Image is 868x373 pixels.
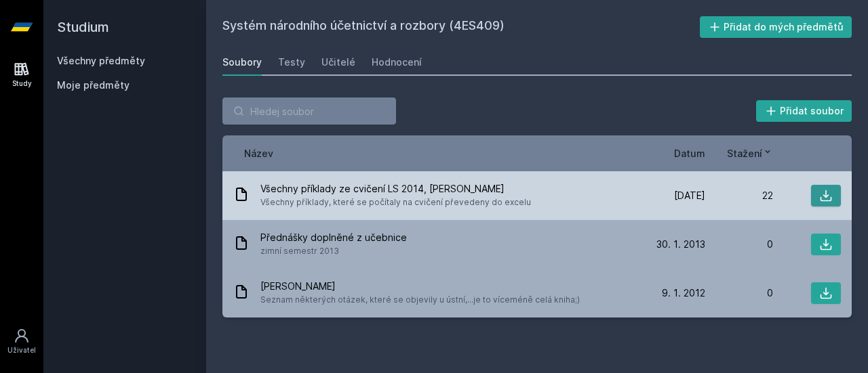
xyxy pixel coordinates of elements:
[756,100,852,122] button: Přidat soubor
[705,189,773,202] div: 22
[7,345,36,355] div: Uživatel
[321,56,355,69] div: Učitelé
[700,16,852,38] button: Přidat do mých předmětů
[260,244,407,258] span: zimní semestr 2013
[321,49,355,76] a: Učitelé
[372,49,422,76] a: Hodnocení
[222,16,700,38] h2: Systém národního účetnictví a rozbory (4ES409)
[244,146,273,160] button: Název
[222,49,262,76] a: Soubory
[260,231,407,244] span: Přednášky doplněné z učebnice
[705,286,773,300] div: 0
[12,79,32,89] div: Study
[656,238,705,251] span: 30. 1. 2013
[278,49,305,76] a: Testy
[3,54,41,95] a: Study
[727,146,773,160] button: Stažení
[662,286,705,300] span: 9. 1. 2012
[222,56,262,69] div: Soubory
[3,321,41,362] a: Uživatel
[727,146,762,160] span: Stažení
[260,182,531,196] span: Všechny příklady ze cvičení LS 2014, [PERSON_NAME]
[57,55,145,66] a: Všechny předměty
[705,238,773,251] div: 0
[674,146,705,160] button: Datum
[222,97,396,125] input: Hledej soubor
[278,56,305,69] div: Testy
[674,189,705,202] span: [DATE]
[260,196,531,209] span: Všechny příklady, které se počítaly na cvičení převedeny do excelu
[372,56,422,69] div: Hodnocení
[260,293,580,307] span: Seznam některých otázek, které se objevily u ústní,...je to víceméně celá kniha;)
[260,280,580,293] span: [PERSON_NAME]
[57,79,130,92] span: Moje předměty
